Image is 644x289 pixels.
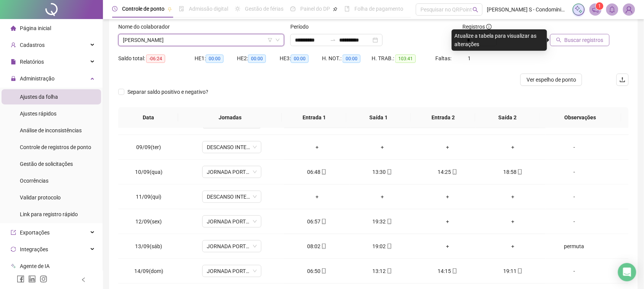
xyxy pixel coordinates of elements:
[20,42,45,48] span: Cadastros
[280,54,322,63] div: HE 3:
[135,169,163,175] span: 10/09(qua)
[136,194,161,200] span: 11/09(qui)
[123,34,280,46] span: MARCELO SANTOS DA SILVA
[556,37,562,43] span: search
[248,55,266,63] span: 00:00
[436,55,453,61] span: Faltas:
[20,194,61,201] span: Validar protocolo
[20,178,48,184] span: Ocorrências
[473,7,478,13] span: search
[550,34,610,46] button: Buscar registros
[592,6,599,13] span: notification
[20,94,58,100] span: Ajustes da folha
[320,244,327,249] span: mobile
[421,267,474,275] div: 14:15
[290,6,296,11] span: dashboard
[372,54,435,63] div: H. TRAB.:
[207,216,257,227] span: JORNADA PORTEIRO (DIURNO)
[291,55,309,63] span: 00:00
[20,161,73,167] span: Gestão de solicitações
[290,267,343,275] div: 06:50
[189,6,228,12] span: Admissão digital
[345,6,350,11] span: book
[596,2,604,10] sup: 1
[356,267,409,275] div: 13:12
[486,143,539,151] div: +
[118,107,178,128] th: Data
[118,54,195,63] div: Saldo total:
[290,242,343,250] div: 08:02
[486,267,539,275] div: 19:11
[451,268,457,274] span: mobile
[552,193,597,201] div: -
[486,193,539,201] div: +
[20,144,91,150] span: Controle de registros de ponto
[609,6,616,13] span: bell
[356,217,409,226] div: 19:32
[135,218,162,225] span: 12/09(sex)
[122,6,164,12] span: Controle de ponto
[356,193,409,201] div: +
[517,268,523,274] span: mobile
[134,268,163,274] span: 14/09(dom)
[28,275,36,283] span: linkedin
[20,263,50,269] span: Agente de IA
[421,242,474,250] div: +
[320,268,327,274] span: mobile
[386,169,392,175] span: mobile
[275,38,280,42] span: down
[40,275,47,283] span: instagram
[552,242,597,250] div: permuta
[207,141,257,153] span: DESCANSO INTER-JORNADA
[178,107,282,128] th: Jornadas
[421,143,474,151] div: +
[112,6,118,11] span: clock-circle
[421,193,474,201] div: +
[552,143,597,151] div: -
[486,168,539,176] div: 18:58
[282,107,346,128] th: Entrada 1
[195,54,237,63] div: HE 1:
[421,217,474,226] div: +
[20,127,82,133] span: Análise de inconsistências
[598,3,601,9] span: 1
[486,24,492,29] span: info-circle
[322,54,372,63] div: H. NOT.:
[20,111,56,117] span: Ajustes rápidos
[237,54,279,63] div: HE 2:
[552,217,597,226] div: -
[539,107,621,128] th: Observações
[411,107,475,128] th: Entrada 2
[11,42,16,48] span: user-add
[356,242,409,250] div: 19:02
[11,59,16,64] span: file
[20,230,50,236] span: Exportações
[17,275,24,283] span: facebook
[354,6,403,12] span: Folha de pagamento
[463,22,492,31] span: Registros
[320,169,327,175] span: mobile
[386,219,392,224] span: mobile
[20,59,44,65] span: Relatórios
[135,243,162,249] span: 13/09(sáb)
[207,191,257,202] span: DESCANSO INTER-JORNADA
[290,22,314,31] label: Período
[452,29,547,51] div: Atualize a tabela para visualizar as alterações
[179,6,184,11] span: file-done
[11,247,16,252] span: sync
[330,37,336,43] span: swap-right
[11,230,16,235] span: export
[124,88,211,96] span: Separar saldo positivo e negativo?
[290,143,343,151] div: +
[552,267,597,275] div: -
[520,74,582,86] button: Ver espelho de ponto
[575,5,583,14] img: sparkle-icon.fc2bf0ac1784a2077858766a79e2daf3.svg
[11,26,16,31] span: home
[421,168,474,176] div: 14:25
[20,211,78,217] span: Link para registro rápido
[207,265,257,277] span: JORNADA PORTEIRO (DIURNO)
[290,168,343,176] div: 06:48
[451,169,457,175] span: mobile
[245,6,283,12] span: Gestão de férias
[290,217,343,226] div: 06:57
